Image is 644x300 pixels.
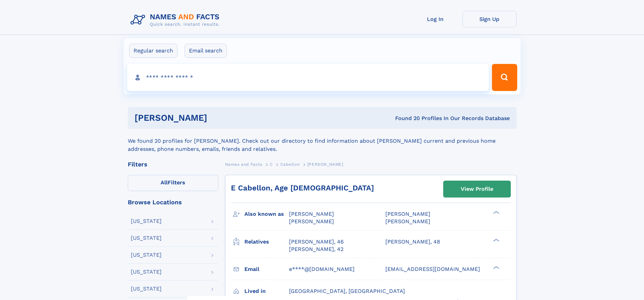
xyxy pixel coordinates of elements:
[461,181,493,197] div: View Profile
[280,162,300,167] span: Cabellon
[244,236,289,248] h3: Relatives
[385,238,440,246] a: [PERSON_NAME], 48
[128,175,218,191] label: Filters
[385,218,430,225] span: [PERSON_NAME]
[131,269,162,275] div: [US_STATE]
[301,115,510,122] div: Found 20 Profiles In Our Records Database
[492,265,500,270] div: ❯
[131,235,162,241] div: [US_STATE]
[289,288,405,294] span: [GEOGRAPHIC_DATA], [GEOGRAPHIC_DATA]
[128,129,517,153] div: We found 20 profiles for [PERSON_NAME]. Check out our directory to find information about [PERSON...
[244,263,289,275] h3: Email
[270,160,273,168] a: C
[289,218,334,225] span: [PERSON_NAME]
[244,285,289,297] h3: Lived in
[131,286,162,292] div: [US_STATE]
[307,162,343,167] span: [PERSON_NAME]
[131,218,162,224] div: [US_STATE]
[127,64,489,91] input: search input
[270,162,273,167] span: C
[135,114,301,122] h1: [PERSON_NAME]
[492,210,500,215] div: ❯
[129,44,177,58] label: Regular search
[280,160,300,168] a: Cabellon
[289,211,334,217] span: [PERSON_NAME]
[289,246,343,253] a: [PERSON_NAME], 42
[289,238,344,246] a: [PERSON_NAME], 46
[128,11,225,29] img: Logo Names and Facts
[185,44,227,58] label: Email search
[385,266,480,272] span: [EMAIL_ADDRESS][DOMAIN_NAME]
[462,11,517,27] a: Sign Up
[492,64,517,91] button: Search Button
[128,161,218,167] div: Filters
[161,179,168,186] span: All
[244,208,289,220] h3: Also known as
[385,211,430,217] span: [PERSON_NAME]
[492,238,500,242] div: ❯
[444,181,510,197] a: View Profile
[408,11,462,27] a: Log In
[131,252,162,258] div: [US_STATE]
[231,184,374,192] a: E Cabellon, Age [DEMOGRAPHIC_DATA]
[225,160,262,168] a: Names and Facts
[128,199,218,205] div: Browse Locations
